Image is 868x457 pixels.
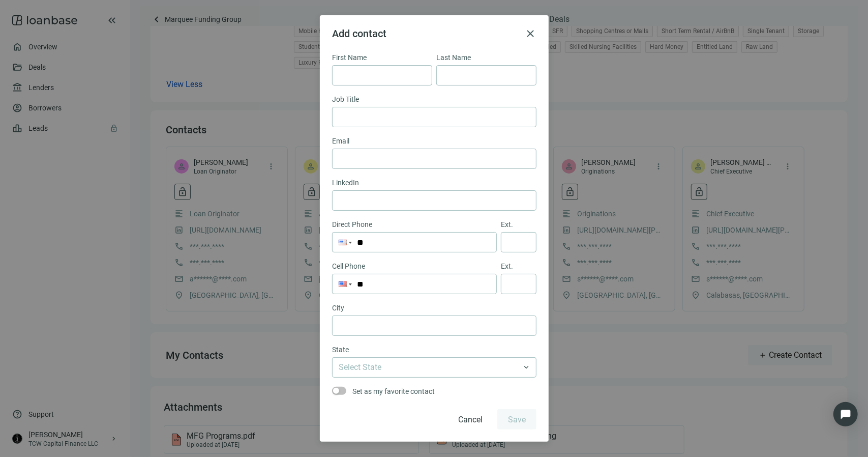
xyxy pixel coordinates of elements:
label: Ext. [501,219,520,230]
button: Save [497,409,536,430]
span: LinkedIn [332,177,359,188]
span: Cancel [458,415,483,424]
span: First Name [332,52,367,63]
button: Cancel [447,409,493,430]
span: Job Title [332,94,359,105]
span: Cell Phone [332,261,365,272]
div: United States: + 1 [333,233,352,252]
h2: Add contact [332,27,520,40]
span: City [332,302,344,313]
span: Set as my favorite contact [352,386,435,397]
label: Ext. [501,261,520,272]
div: United States: + 1 [333,274,352,294]
div: Open Intercom Messenger [833,402,858,426]
span: Last Name [436,52,471,63]
span: Email [332,135,349,147]
span: Direct Phone [332,219,372,230]
button: close [524,27,536,40]
span: State [332,344,349,355]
